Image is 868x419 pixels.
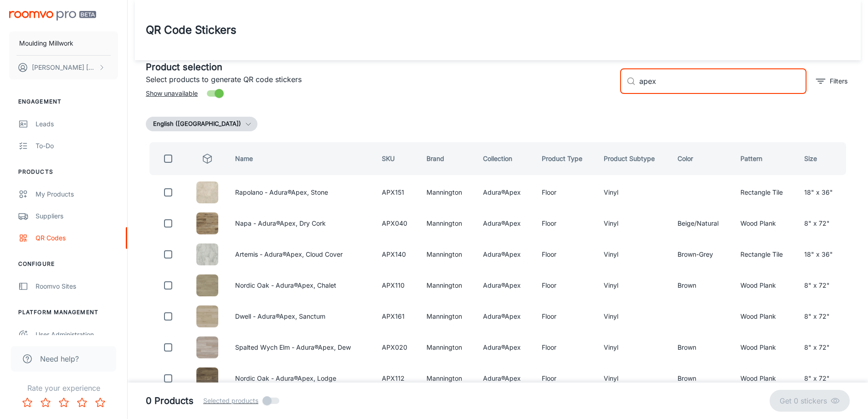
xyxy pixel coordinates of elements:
td: Nordic Oak - Adura®Apex, Chalet [228,272,375,299]
td: APX020 [375,334,420,361]
button: Rate 3 star [55,393,73,412]
button: Rate 2 star [36,393,55,412]
td: Vinyl [596,179,670,206]
p: Select products to generate QR code stickers [146,74,613,85]
td: Brown [670,365,733,392]
td: 18" x 36" [797,241,850,268]
td: 8" x 72" [797,365,850,392]
th: SKU [375,142,420,175]
td: APX140 [375,241,420,268]
td: Floor [534,334,596,361]
th: Color [670,142,733,175]
td: Nordic Oak - Adura®Apex, Lodge [228,365,375,392]
td: Spalted Wych Elm - Adura®Apex, Dew [228,334,375,361]
th: Brand [419,142,476,175]
div: My Products [36,189,118,199]
td: Mannington [419,179,476,206]
th: Product Subtype [596,142,670,175]
h1: QR Code Stickers [146,22,236,38]
td: Vinyl [596,272,670,299]
p: [PERSON_NAME] [PERSON_NAME] [32,62,96,72]
p: Rate your experience [7,383,120,393]
h5: 0 Products [146,394,194,408]
td: Dwell - Adura®Apex, Sanctum [228,303,375,330]
td: Vinyl [596,334,670,361]
td: Vinyl [596,365,670,392]
span: Show unavailable [146,88,198,98]
td: Rapolano - Adura®Apex, Stone [228,179,375,206]
td: 8" x 72" [797,334,850,361]
td: Beige/Natural [670,210,733,237]
button: Moulding Millwork [9,31,118,55]
td: Floor [534,241,596,268]
td: Vinyl [596,210,670,237]
button: English ([GEOGRAPHIC_DATA]) [146,117,257,131]
td: APX112 [375,365,420,392]
td: Floor [534,365,596,392]
p: Moulding Millwork [19,38,73,48]
td: 8" x 72" [797,272,850,299]
div: QR Codes [36,233,118,243]
td: Vinyl [596,241,670,268]
td: Brown-Grey [670,241,733,268]
td: Wood Plank [733,303,797,330]
p: Filters [830,76,847,86]
button: filter [814,74,850,88]
td: Brown [670,272,733,299]
td: Napa - Adura®Apex, Dry Cork [228,210,375,237]
button: Rate 5 star [91,393,109,412]
button: Rate 1 star [18,393,36,412]
th: Size [797,142,850,175]
td: Artemis - Adura®Apex, Cloud Cover [228,241,375,268]
div: To-do [36,141,118,151]
th: Collection [476,142,534,175]
h5: Product selection [146,60,613,74]
th: Pattern [733,142,797,175]
div: Leads [36,119,118,129]
td: Mannington [419,303,476,330]
td: Floor [534,303,596,330]
input: Search by SKU, brand, collection... [639,68,806,94]
td: Wood Plank [733,365,797,392]
td: Rectangle Tile [733,241,797,268]
span: Need help? [40,353,79,364]
td: 18" x 36" [797,179,850,206]
td: 8" x 72" [797,303,850,330]
button: Rate 4 star [73,393,91,412]
td: Wood Plank [733,272,797,299]
td: Adura®Apex [476,365,534,392]
td: Floor [534,210,596,237]
td: Mannington [419,334,476,361]
td: Adura®Apex [476,179,534,206]
td: Adura®Apex [476,334,534,361]
td: Rectangle Tile [733,179,797,206]
td: Floor [534,272,596,299]
td: Floor [534,179,596,206]
th: Product Type [534,142,596,175]
th: Name [228,142,375,175]
td: Wood Plank [733,210,797,237]
td: APX110 [375,272,420,299]
div: Roomvo Sites [36,281,118,291]
td: Adura®Apex [476,241,534,268]
span: Selected products [203,396,258,406]
td: Mannington [419,365,476,392]
td: Wood Plank [733,334,797,361]
td: Vinyl [596,303,670,330]
td: APX161 [375,303,420,330]
td: Adura®Apex [476,210,534,237]
div: Suppliers [36,211,118,221]
td: APX040 [375,210,420,237]
td: Adura®Apex [476,272,534,299]
img: Roomvo PRO Beta [9,11,96,21]
div: User Administration [36,330,118,340]
button: [PERSON_NAME] [PERSON_NAME] [9,56,118,79]
td: Brown [670,334,733,361]
td: Mannington [419,210,476,237]
td: APX151 [375,179,420,206]
td: Mannington [419,241,476,268]
td: Adura®Apex [476,303,534,330]
td: Mannington [419,272,476,299]
td: 8" x 72" [797,210,850,237]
